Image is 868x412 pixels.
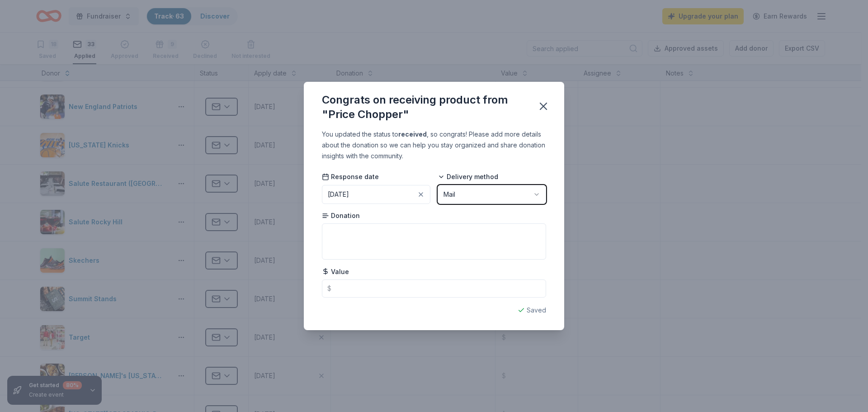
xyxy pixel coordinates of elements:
span: Delivery method [438,172,498,181]
span: Donation [322,211,360,220]
span: Response date [322,172,379,181]
button: [DATE] [322,185,430,204]
div: [DATE] [328,189,349,200]
div: Congrats on receiving product from "Price Chopper" [322,93,526,122]
span: Value [322,267,349,276]
b: received [398,130,427,138]
div: You updated the status to , so congrats! Please add more details about the donation so we can hel... [322,129,546,161]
